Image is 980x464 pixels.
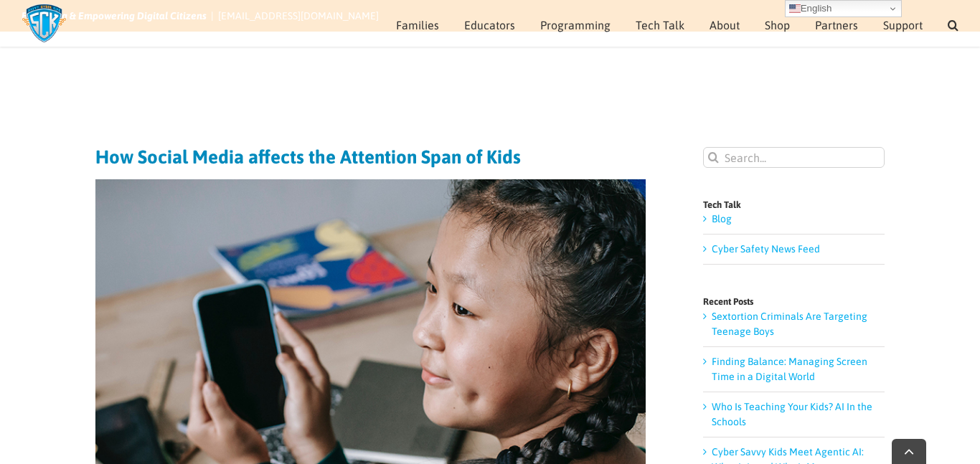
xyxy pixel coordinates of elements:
[464,19,515,31] span: Educators
[883,19,923,31] span: Support
[712,213,732,224] a: Blog
[765,19,790,31] span: Shop
[396,19,439,31] span: Families
[636,19,684,31] span: Tech Talk
[815,19,858,31] span: Partners
[712,243,820,255] a: Cyber Safety News Feed
[22,4,67,43] img: Savvy Cyber Kids Logo
[703,297,885,306] h4: Recent Posts
[703,147,885,168] input: Search...
[712,356,867,382] a: Finding Balance: Managing Screen Time in a Digital World
[703,147,724,168] input: Search
[789,3,801,14] img: en
[712,311,867,337] a: Sextortion Criminals Are Targeting Teenage Boys
[540,19,611,31] span: Programming
[710,19,740,31] span: About
[712,401,872,427] a: Who Is Teaching Your Kids? AI In the Schools
[703,200,885,209] h4: Tech Talk
[95,147,646,167] h1: How Social Media affects the Attention Span of Kids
